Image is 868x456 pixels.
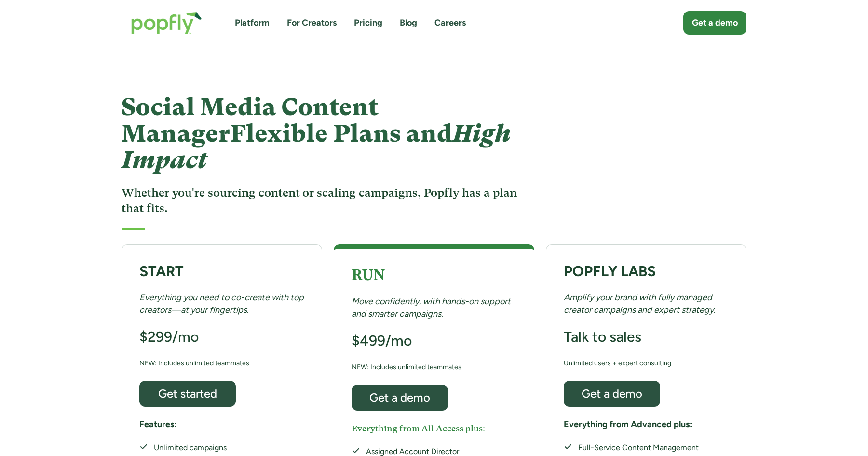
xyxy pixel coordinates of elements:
[139,357,251,369] div: NEW: Includes unlimited teammates.
[139,292,304,315] em: Everything you need to co-create with top creators—at your fingertips.
[287,17,337,29] a: For Creators
[564,292,716,315] em: Amplify your brand with fully managed creator campaigns and expert strategy.
[352,296,511,319] em: Move confidently, with hands-on support and smarter campaigns.
[578,443,704,453] div: Full-Service Content Management
[692,17,738,29] div: Get a demo
[564,262,656,280] strong: POPFLY LABS
[352,332,412,350] h3: $499/mo
[122,185,521,216] h3: Whether you're sourcing content or scaling campaigns, Popfly has a plan that fits.
[122,120,511,174] em: High Impact
[122,120,511,174] span: Flexible Plans and
[434,17,466,29] a: Careers
[352,361,463,373] div: NEW: Includes unlimited teammates.
[352,267,385,283] strong: RUN
[572,388,651,400] div: Get a demo
[400,17,417,29] a: Blog
[683,11,746,35] a: Get a demo
[352,385,448,411] a: Get a demo
[148,388,227,400] div: Get started
[139,381,236,407] a: Get started
[122,2,212,44] a: home
[354,17,382,29] a: Pricing
[139,328,199,346] h3: $299/mo
[139,262,184,280] strong: START
[235,17,270,29] a: Platform
[564,328,641,346] h3: Talk to sales
[122,94,521,174] h1: Social Media Content Manager
[360,391,439,403] div: Get a demo
[154,443,258,453] div: Unlimited campaigns
[139,418,176,430] h5: Features:
[564,381,660,407] a: Get a demo
[564,357,673,369] div: Unlimited users + expert consulting.
[352,422,485,434] h5: Everything from All Access plus:
[564,418,692,430] h5: Everything from Advanced plus:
